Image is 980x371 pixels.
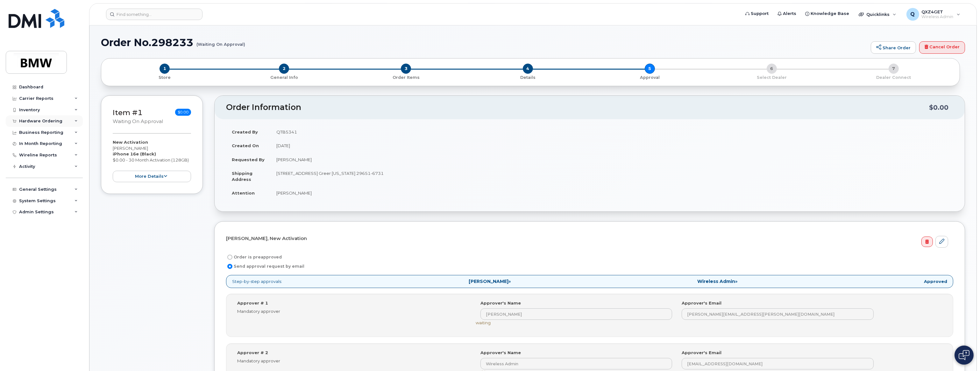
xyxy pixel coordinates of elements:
span: 1 [160,64,170,74]
label: Send approval request by email [226,263,304,270]
label: Approver's Name [480,300,521,306]
label: Approver's Email [682,300,721,306]
input: Input [682,308,873,320]
a: 4 Details [467,74,589,80]
strong: Created By [232,129,258,134]
strong: Shipping Address [232,171,252,182]
strong: Wireless Admin [697,278,735,284]
h4: [PERSON_NAME], New Activation [226,236,948,241]
p: Store [109,75,221,80]
span: 2 [279,64,289,74]
strong: [PERSON_NAME] [469,278,508,284]
strong: Created On [232,143,259,148]
input: Input [480,358,672,369]
strong: Attention [232,190,255,196]
strong: Approved [924,278,947,285]
div: Mandatory approver [237,308,466,314]
a: 3 Order Items [345,74,467,80]
div: $0.00 [929,101,948,113]
td: [DATE] [271,139,953,153]
img: Open chat [959,350,969,360]
strong: Requested By [232,157,265,162]
label: Order is preapproved [226,253,282,261]
a: Share Order [871,41,916,54]
label: Approver # 1 [237,300,268,306]
td: QTB5341 [271,125,953,139]
strong: New Activation [113,140,148,145]
td: [STREET_ADDRESS] Greer [US_STATE] 29651-6731 [271,166,953,186]
label: Approver's Email [682,350,721,356]
h2: Order Information [226,103,929,112]
small: (Waiting On Approval) [196,37,245,47]
a: Cancel Order [919,41,965,54]
input: Send approval request by email [227,264,232,269]
strong: iPhone 16e (Black) [113,151,156,156]
span: waiting [476,320,491,325]
div: [PERSON_NAME] $0.00 - 30 Month Activation (128GB) [113,139,191,182]
span: » [697,279,737,284]
span: » [469,279,511,284]
p: General Info [226,75,343,80]
span: 3 [401,64,411,74]
label: Approver # 2 [237,350,268,356]
div: Mandatory approver [237,358,466,364]
span: $0.00 [175,109,191,116]
h1: Order No.298233 [101,37,868,48]
p: Step-by-step approvals: [226,275,953,288]
input: Input [682,358,873,369]
p: Details [470,75,586,80]
button: more details [113,171,191,182]
span: 4 [523,64,533,74]
a: 2 General Info [223,74,345,80]
a: Item #1 [113,108,143,117]
td: [PERSON_NAME] [271,186,953,200]
a: 1 Store [106,74,223,80]
p: Order Items [348,75,465,80]
input: Input [480,308,672,320]
label: Approver's Name [480,350,521,356]
td: [PERSON_NAME] [271,153,953,167]
input: Order is preapproved [227,255,232,260]
small: Waiting On Approval [113,119,163,124]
